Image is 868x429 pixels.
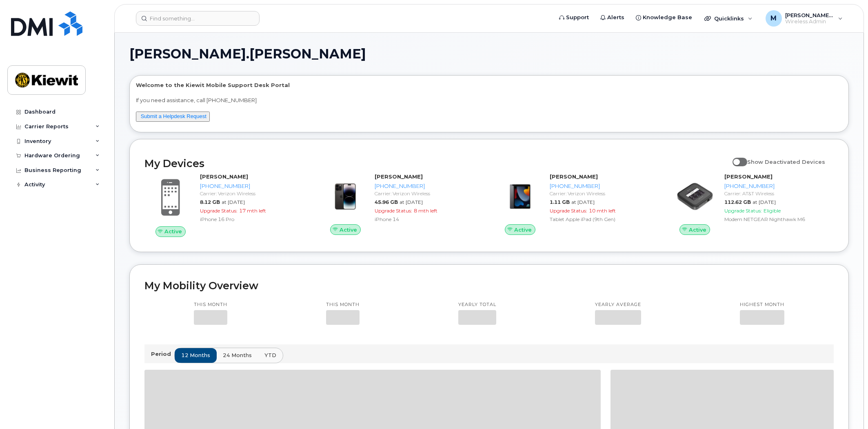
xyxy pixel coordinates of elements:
span: 17 mth left [239,208,266,214]
span: Active [340,226,357,234]
span: 8.12 GB [200,199,220,205]
span: Show Deactivated Devices [747,159,825,165]
strong: [PERSON_NAME] [375,173,423,180]
span: Upgrade Status: [200,208,238,214]
a: Active[PERSON_NAME][PHONE_NUMBER]Carrier: AT&T Wireless112.62 GBat [DATE]Upgrade Status:EligibleM... [669,173,834,235]
strong: [PERSON_NAME] [200,173,248,180]
img: image20231002-3703462-njx0qo.jpeg [326,177,365,216]
strong: [PERSON_NAME] [724,173,773,180]
p: Period [151,350,174,358]
p: Highest month [740,302,784,308]
span: Upgrade Status: [550,208,587,214]
button: Submit a Helpdesk Request [136,112,210,122]
div: [PHONE_NUMBER] [200,182,306,190]
span: 1.11 GB [550,199,570,205]
span: 8 mth left [414,208,437,214]
span: Active [514,226,532,234]
span: Active [164,228,182,235]
a: Active[PERSON_NAME][PHONE_NUMBER]Carrier: Verizon Wireless1.11 GBat [DATE]Upgrade Status:10 mth l... [494,173,659,235]
span: Upgrade Status: [375,208,412,214]
div: [PHONE_NUMBER] [550,182,656,190]
span: 112.62 GB [724,199,751,205]
div: Carrier: AT&T Wireless [724,190,830,197]
span: [PERSON_NAME].[PERSON_NAME] [129,48,366,60]
div: [PHONE_NUMBER] [724,182,830,190]
span: Eligible [764,208,781,214]
h2: My Devices [144,157,728,170]
span: 10 mth left [589,208,616,214]
img: image20231002-3703462-1vlobgo.jpeg [675,177,715,216]
p: If you need assistance, call [PHONE_NUMBER] [136,96,842,104]
span: YTD [264,351,276,359]
div: Carrier: Verizon Wireless [375,190,481,197]
div: Carrier: Verizon Wireless [200,190,306,197]
p: Yearly total [458,302,496,308]
span: Upgrade Status: [724,208,762,214]
a: Submit a Helpdesk Request [141,113,206,119]
p: This month [326,302,360,308]
p: This month [194,302,227,308]
span: at [DATE] [753,199,776,205]
h2: My Mobility Overview [144,279,834,292]
div: Modem NETGEAR Nighthawk M6 [724,216,830,223]
a: Active[PERSON_NAME][PHONE_NUMBER]Carrier: Verizon Wireless45.96 GBat [DATE]Upgrade Status:8 mth l... [319,173,484,235]
span: 45.96 GB [375,199,398,205]
div: iPhone 16 Pro [200,216,306,223]
p: Welcome to the Kiewit Mobile Support Desk Portal [136,81,842,89]
span: at [DATE] [222,199,245,205]
span: at [DATE] [400,199,423,205]
img: image20231002-3703462-17fd4bd.jpeg [501,177,540,216]
span: 24 months [223,351,252,359]
a: Active[PERSON_NAME][PHONE_NUMBER]Carrier: Verizon Wireless8.12 GBat [DATE]Upgrade Status:17 mth l... [144,173,309,237]
div: iPhone 14 [375,216,481,223]
div: Tablet Apple iPad (9th Gen) [550,216,656,223]
div: Carrier: Verizon Wireless [550,190,656,197]
div: [PHONE_NUMBER] [375,182,481,190]
p: Yearly average [595,302,641,308]
strong: [PERSON_NAME] [550,173,598,180]
span: Active [689,226,706,234]
input: Show Deactivated Devices [733,154,739,161]
span: at [DATE] [571,199,595,205]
